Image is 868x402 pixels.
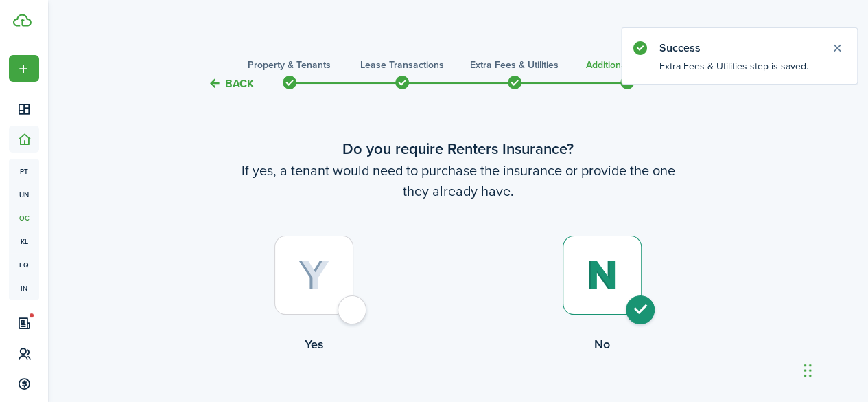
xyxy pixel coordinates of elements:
a: in [9,276,39,300]
a: un [9,183,39,206]
a: oc [9,206,39,230]
notify-body: Extra Fees & Utilities step is saved. [622,59,857,84]
control-radio-card-title: No [458,335,747,353]
button: Close notify [828,38,847,58]
wizard-step-header-title: Do you require Renters Insurance? [170,137,747,160]
wizard-step-header-description: If yes, a tenant would need to purchase the insurance or provide the one they already have. [170,160,747,201]
img: No (selected) [586,260,618,290]
notify-title: Success [659,40,817,56]
a: eq [9,253,39,276]
iframe: Chat Widget [799,336,868,402]
h3: Property & Tenants [248,58,331,72]
h3: Extra fees & Utilities [470,58,559,72]
h3: Additional Services [586,58,668,72]
control-radio-card-title: Yes [170,335,458,353]
a: pt [9,159,39,183]
a: kl [9,230,39,253]
img: Yes [298,260,329,291]
h3: Lease Transactions [360,58,444,72]
div: Drag [804,350,812,391]
button: Back [208,76,254,91]
img: TenantCloud [13,14,32,27]
button: Open menu [9,55,39,82]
